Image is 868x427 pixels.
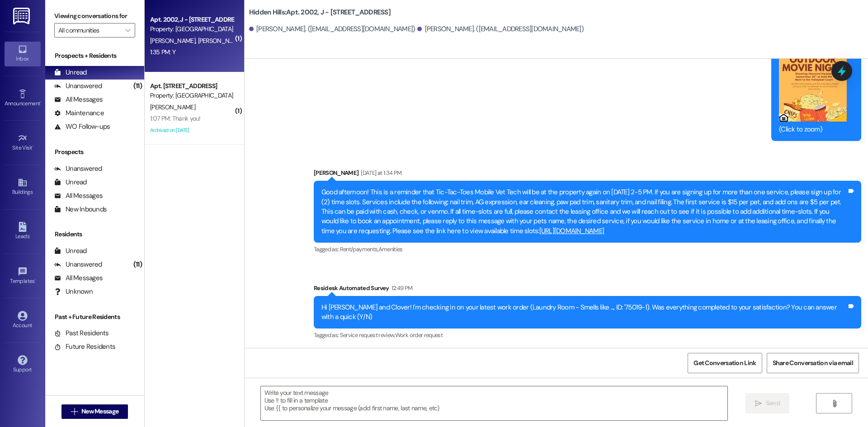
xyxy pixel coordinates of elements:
[54,342,115,352] div: Future Residents
[54,260,102,269] div: Unanswered
[693,358,756,368] span: Get Conversation Link
[755,400,762,407] i: 
[5,175,41,199] a: Buildings
[45,312,144,322] div: Past + Future Residents
[150,37,198,45] span: [PERSON_NAME]
[779,34,847,122] button: Zoom image
[40,99,42,105] span: •
[54,9,135,23] label: Viewing conversations for
[5,352,41,377] a: Support
[5,264,41,288] a: Templates •
[395,331,443,339] span: Work order request
[150,103,195,111] span: [PERSON_NAME]
[321,303,847,322] div: Hi [PERSON_NAME] and Clover! I'm checking in on your latest work order (Laundry Room - Smells lik...
[150,15,234,24] div: Apt. 2002, J - [STREET_ADDRESS]
[5,219,41,244] a: Leads
[45,230,144,239] div: Residents
[54,191,103,201] div: All Messages
[58,23,121,38] input: All communities
[5,42,41,66] a: Inbox
[45,51,144,61] div: Prospects + Residents
[417,24,584,34] div: [PERSON_NAME]. ([EMAIL_ADDRESS][DOMAIN_NAME])
[54,287,93,296] div: Unknown
[125,27,130,34] i: 
[779,125,847,134] div: (Click to zoom)
[131,79,144,93] div: (11)
[54,108,104,118] div: Maintenance
[71,408,78,415] i: 
[54,273,103,283] div: All Messages
[54,164,102,174] div: Unanswered
[389,283,413,293] div: 12:49 PM
[773,358,853,368] span: Share Conversation via email
[766,399,780,408] span: Send
[150,48,175,56] div: 1:35 PM: Y
[831,400,838,407] i: 
[314,243,861,256] div: Tagged as:
[54,178,87,187] div: Unread
[35,277,36,283] span: •
[33,143,34,150] span: •
[767,353,859,373] button: Share Conversation via email
[13,8,32,24] img: ResiDesk Logo
[131,258,144,272] div: (11)
[61,404,128,419] button: New Message
[314,328,861,342] div: Tagged as:
[198,37,243,45] span: [PERSON_NAME]
[340,245,378,253] span: Rent/payments ,
[54,81,102,91] div: Unanswered
[54,122,110,131] div: WO Follow-ups
[54,205,107,214] div: New Inbounds
[54,68,87,77] div: Unread
[150,114,201,122] div: 1:07 PM: Thank you!
[359,168,401,178] div: [DATE] at 1:34 PM
[150,91,234,100] div: Property: [GEOGRAPHIC_DATA]
[249,8,391,17] b: Hidden Hills: Apt. 2002, J - [STREET_ADDRESS]
[321,188,847,236] div: Good afternoon! This is a reminder that Tic-Tac-Toes Mobile Vet Tech will be at the property agai...
[688,353,762,373] button: Get Conversation Link
[539,226,604,235] a: [URL][DOMAIN_NAME]
[378,245,403,253] span: Amenities
[5,131,41,155] a: Site Visit •
[249,24,415,34] div: [PERSON_NAME]. ([EMAIL_ADDRESS][DOMAIN_NAME])
[54,95,103,104] div: All Messages
[5,308,41,333] a: Account
[54,328,109,338] div: Past Residents
[149,125,235,136] div: Archived on [DATE]
[150,24,234,34] div: Property: [GEOGRAPHIC_DATA]
[745,393,789,413] button: Send
[340,331,395,339] span: Service request review ,
[45,147,144,157] div: Prospects
[81,407,118,416] span: New Message
[150,81,234,91] div: Apt. [STREET_ADDRESS]
[314,168,861,181] div: [PERSON_NAME]
[54,246,87,256] div: Unread
[314,283,861,296] div: Residesk Automated Survey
